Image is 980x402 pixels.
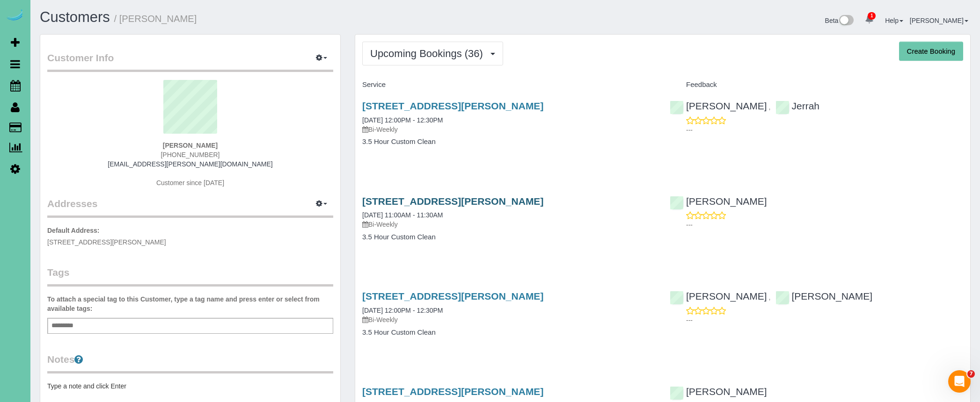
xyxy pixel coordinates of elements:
[6,9,24,22] img: Automaid Logo
[899,42,963,61] button: Create Booking
[670,291,767,301] a: [PERSON_NAME]
[163,142,218,149] strong: [PERSON_NAME]
[47,352,333,373] legend: Notes
[362,100,543,111] a: [STREET_ADDRESS][PERSON_NAME]
[769,103,771,111] span: ,
[114,14,197,24] small: / [PERSON_NAME]
[670,81,963,89] h4: Feedback
[838,15,854,27] img: New interface
[362,291,543,301] a: [STREET_ADDRESS][PERSON_NAME]
[47,238,166,246] span: [STREET_ADDRESS][PERSON_NAME]
[885,17,903,24] a: Help
[670,196,767,207] a: [PERSON_NAME]
[860,9,878,30] a: 1
[47,381,333,391] pre: Type a note and click Enter
[362,42,503,65] button: Upcoming Bookings (36)
[670,386,767,397] a: [PERSON_NAME]
[362,329,656,337] h4: 3.5 Hour Custom Clean
[362,138,656,146] h4: 3.5 Hour Custom Clean
[362,220,656,229] p: Bi-Weekly
[40,9,110,25] a: Customers
[686,316,963,325] p: ---
[156,179,224,187] span: Customer since [DATE]
[868,12,876,20] span: 1
[686,220,963,230] p: ---
[825,17,854,24] a: Beta
[161,151,219,158] span: [PHONE_NUMBER]
[362,125,656,134] p: Bi-Weekly
[47,51,333,72] legend: Customer Info
[47,294,333,313] label: To attach a special tag to this Customer, type a tag name and press enter or select from availabl...
[362,307,443,314] a: [DATE] 12:00PM - 12:30PM
[362,211,443,219] a: [DATE] 11:00AM - 11:30AM
[362,315,656,324] p: Bi-Weekly
[362,116,443,124] a: [DATE] 12:00PM - 12:30PM
[948,370,971,393] iframe: Intercom live chat
[775,100,820,111] a: Jerrah
[910,17,968,24] a: [PERSON_NAME]
[108,160,272,168] a: [EMAIL_ADDRESS][PERSON_NAME][DOMAIN_NAME]
[967,370,975,378] span: 7
[775,291,873,301] a: [PERSON_NAME]
[370,48,488,59] span: Upcoming Bookings (36)
[47,226,100,235] label: Default Address:
[670,100,767,111] a: [PERSON_NAME]
[686,125,963,135] p: ---
[362,81,656,89] h4: Service
[362,386,543,397] a: [STREET_ADDRESS][PERSON_NAME]
[47,266,333,287] legend: Tags
[362,233,656,241] h4: 3.5 Hour Custom Clean
[769,294,771,301] span: ,
[362,196,543,207] a: [STREET_ADDRESS][PERSON_NAME]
